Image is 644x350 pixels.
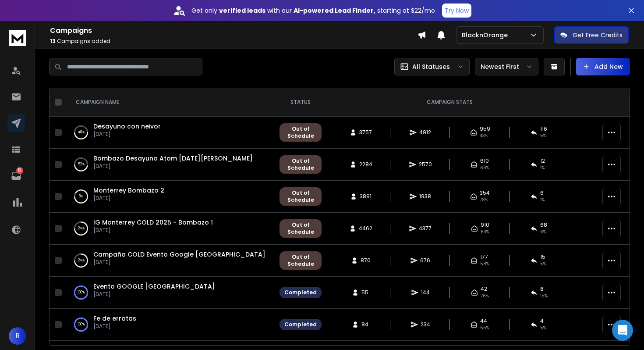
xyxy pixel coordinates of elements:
[480,125,490,132] span: 959
[284,254,317,268] div: Out of Schedule
[540,189,544,196] span: 6
[65,309,274,341] td: 100%Fe de erratas[DATE]
[359,129,372,136] span: 3757
[573,31,623,39] p: Get Free Credits
[9,327,26,345] button: R
[540,164,545,171] span: 1 %
[480,254,488,261] span: 177
[419,225,432,232] span: 4377
[93,227,213,234] p: [DATE]
[481,293,489,300] span: 76 %
[419,129,431,136] span: 4912
[327,88,573,117] th: CAMPAIGN STATS
[540,229,546,236] span: 6 %
[480,318,487,325] span: 44
[78,256,85,265] p: 24 %
[65,277,274,309] td: 100%Evento GOOGLE [GEOGRAPHIC_DATA][DATE]
[554,26,629,44] button: Get Free Credits
[540,157,545,164] span: 12
[420,257,430,264] span: 676
[284,125,317,139] div: Out of Schedule
[78,224,85,233] p: 24 %
[480,132,488,139] span: 43 %
[93,122,161,131] a: Desayuno con neivor
[294,6,375,15] strong: AI-powered Lead Finder,
[481,221,489,229] span: 910
[475,58,538,75] button: Newest First
[540,221,547,229] span: 68
[576,58,630,75] button: Add New
[540,261,546,268] span: 5 %
[50,38,418,45] p: Campaigns added
[480,261,489,268] span: 58 %
[361,289,370,296] span: 55
[412,62,450,71] p: All Statuses
[93,282,215,291] a: Evento GOOGLE [GEOGRAPHIC_DATA]
[65,245,274,277] td: 24%Campaña COLD Evento Google [GEOGRAPHIC_DATA][DATE]
[65,149,274,181] td: 52%Bombazo Desayuno Atom [DATE][PERSON_NAME][DATE]
[78,128,85,137] p: 48 %
[93,291,215,298] p: [DATE]
[540,196,545,204] span: 1 %
[9,30,26,46] img: logo
[93,259,265,266] p: [DATE]
[540,293,548,300] span: 15 %
[284,221,317,236] div: Out of Schedule
[93,163,253,170] p: [DATE]
[540,125,547,132] span: 116
[93,218,213,227] span: IG Monterrey COLD 2025 - Bombazo 1
[540,286,544,293] span: 8
[284,157,317,171] div: Out of Schedule
[361,257,371,264] span: 870
[540,318,544,325] span: 4
[93,131,161,138] p: [DATE]
[540,254,545,261] span: 15
[65,117,274,149] td: 48%Desayuno con neivor[DATE]
[79,192,83,201] p: 8 %
[359,161,372,168] span: 2284
[191,6,435,15] p: Get only with our starting at $22/mo
[360,193,372,200] span: 3891
[540,132,546,139] span: 5 %
[93,314,136,323] a: Fe de erratas
[421,321,430,328] span: 234
[65,213,274,245] td: 24%IG Monterrey COLD 2025 - Bombazo 1[DATE]
[65,88,274,117] th: CAMPAIGN NAME
[480,325,489,332] span: 55 %
[612,320,633,341] div: Open Intercom Messenger
[419,193,431,200] span: 1938
[78,160,85,169] p: 52 %
[50,25,418,36] h1: Campaigns
[93,186,164,195] a: Monterrey Bombazo 2
[219,6,265,15] strong: verified leads
[462,31,511,39] p: BlacknOrange
[93,195,164,202] p: [DATE]
[7,167,25,185] a: 12
[50,37,56,45] span: 13
[481,229,489,236] span: 83 %
[78,320,85,329] p: 100 %
[16,167,23,174] p: 12
[93,154,253,163] a: Bombazo Desayuno Atom [DATE][PERSON_NAME]
[274,88,327,117] th: STATUS
[540,325,546,332] span: 5 %
[284,289,317,296] div: Completed
[78,288,85,297] p: 100 %
[480,196,488,204] span: 78 %
[445,6,469,15] p: Try Now
[442,4,471,18] button: Try Now
[93,250,265,259] a: Campaña COLD Evento Google [GEOGRAPHIC_DATA]
[65,181,274,213] td: 8%Monterrey Bombazo 2[DATE]
[284,321,317,328] div: Completed
[284,189,317,204] div: Out of Schedule
[361,321,370,328] span: 84
[480,157,489,164] span: 610
[481,286,487,293] span: 42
